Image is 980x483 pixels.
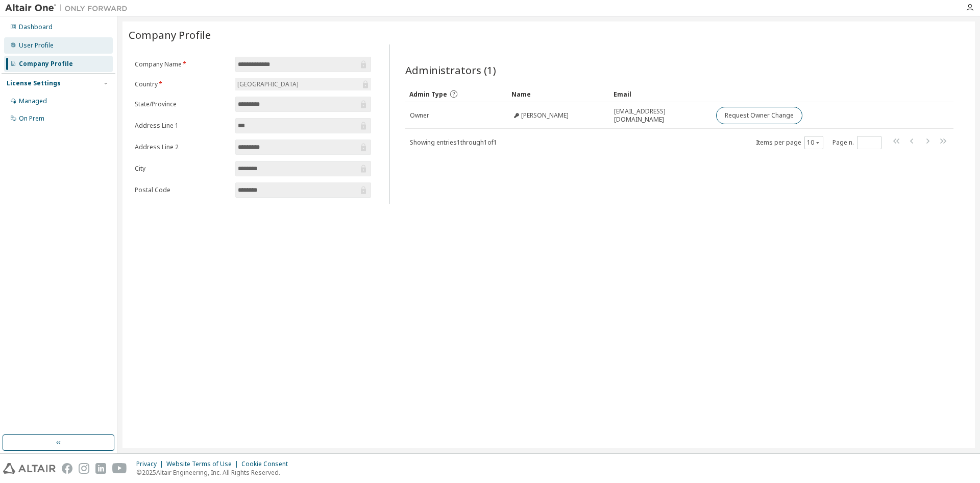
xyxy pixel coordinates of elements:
[135,60,229,68] label: Company Name
[129,28,211,42] span: Company Profile
[19,97,47,105] div: Managed
[405,63,496,77] span: Administrators (1)
[5,3,133,13] img: Altair One
[19,60,73,68] div: Company Profile
[135,143,229,151] label: Address Line 2
[832,136,881,149] span: Page n.
[410,111,429,120] span: Owner
[135,186,229,194] label: Postal Code
[112,463,127,474] img: youtube.svg
[807,139,821,147] button: 10
[95,463,106,474] img: linkedin.svg
[410,138,497,147] span: Showing entries 1 through 1 of 1
[409,90,447,99] span: Admin Type
[166,460,241,468] div: Website Terms of Use
[19,41,54,50] div: User Profile
[135,165,229,173] label: City
[135,80,229,88] label: Country
[521,111,569,120] span: [PERSON_NAME]
[136,468,294,477] p: © 2025 Altair Engineering, Inc. All Rights Reserved.
[614,107,707,124] span: [EMAIL_ADDRESS][DOMAIN_NAME]
[19,23,53,31] div: Dashboard
[135,122,229,130] label: Address Line 1
[236,79,300,90] div: [GEOGRAPHIC_DATA]
[79,463,89,474] img: instagram.svg
[756,136,823,149] span: Items per page
[19,114,44,123] div: On Prem
[3,463,56,474] img: altair_logo.svg
[62,463,72,474] img: facebook.svg
[511,86,605,102] div: Name
[241,460,294,468] div: Cookie Consent
[7,79,61,87] div: License Settings
[135,100,229,108] label: State/Province
[235,78,371,90] div: [GEOGRAPHIC_DATA]
[136,460,166,468] div: Privacy
[716,107,802,124] button: Request Owner Change
[614,86,707,102] div: Email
